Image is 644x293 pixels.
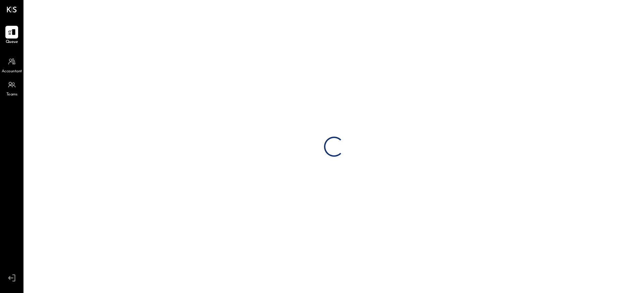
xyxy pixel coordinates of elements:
a: Teams [0,78,23,98]
a: Accountant [0,55,23,75]
span: Accountant [2,69,22,75]
span: Teams [6,92,17,98]
span: Queue [6,39,18,45]
a: Queue [0,26,23,45]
